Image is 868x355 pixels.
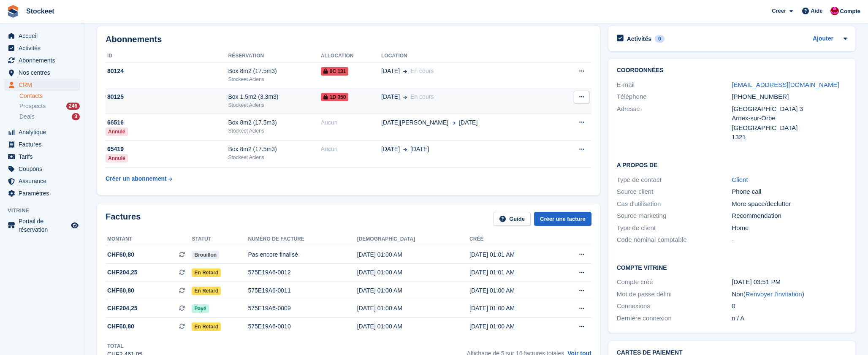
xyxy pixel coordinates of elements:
[732,81,839,88] a: [EMAIL_ADDRESS][DOMAIN_NAME]
[746,290,802,298] a: Renvoyer l'invitation
[617,263,847,271] h2: Compte vitrine
[732,211,847,221] div: Recommendation
[19,79,69,91] span: CRM
[106,67,228,76] div: 80124
[811,7,822,15] span: Aide
[469,322,557,331] div: [DATE] 01:00 AM
[627,35,651,43] h2: Activités
[732,235,847,245] div: -
[357,322,469,331] div: [DATE] 01:00 AM
[743,290,804,298] span: ( )
[192,268,221,277] span: En retard
[655,35,665,43] div: 0
[410,93,434,100] span: En cours
[228,154,320,161] div: Stockeet Aclens
[732,104,847,114] div: [GEOGRAPHIC_DATA] 3
[106,49,228,63] th: ID
[732,277,847,287] div: [DATE] 03:51 PM
[66,103,80,110] div: 246
[732,290,847,299] div: Non
[4,79,80,91] a: menu
[410,68,434,74] span: En cours
[617,277,732,287] div: Compte créé
[248,304,357,313] div: 575E19A6-0009
[19,102,80,111] a: Prospects 246
[192,287,221,295] span: En retard
[357,233,469,246] th: [DEMOGRAPHIC_DATA]
[830,7,839,15] img: Valentin BURDET
[469,268,557,277] div: [DATE] 01:01 AM
[469,304,557,313] div: [DATE] 01:00 AM
[617,314,732,323] div: Dernière connexion
[813,34,833,44] a: Ajouter
[357,304,469,313] div: [DATE] 01:00 AM
[23,4,58,18] a: Stockeet
[19,175,69,187] span: Assurance
[732,92,847,102] div: [PHONE_NUMBER]
[357,268,469,277] div: [DATE] 01:00 AM
[4,67,80,79] a: menu
[4,217,80,234] a: menu
[381,49,559,63] th: Location
[617,290,732,299] div: Mot de passe défini
[248,286,357,295] div: 575E19A6-0011
[732,314,847,323] div: n / A
[70,220,80,230] a: Boutique d'aperçu
[248,250,357,259] div: Pas encore finalisé
[732,133,847,142] div: 1321
[106,92,228,101] div: 80125
[4,175,80,187] a: menu
[106,145,228,154] div: 65419
[7,5,19,18] img: stora-icon-8386f47178a22dfd0bd8f6a31ec36ba5ce8667c1dd55bd0f319d3a0aa187defe.svg
[459,118,477,127] span: [DATE]
[4,126,80,138] a: menu
[228,92,320,101] div: Box 1.5m2 (3.3m3)
[617,211,732,221] div: Source marketing
[4,54,80,66] a: menu
[732,114,847,123] div: Arnex-sur-Orbe
[617,175,732,185] div: Type de contact
[357,250,469,259] div: [DATE] 01:00 AM
[534,212,591,226] a: Créer une facture
[19,92,80,100] a: Contacts
[19,138,69,150] span: Factures
[19,151,69,163] span: Tarifs
[72,113,80,120] div: 3
[228,67,320,76] div: Box 8m2 (17.5m3)
[4,138,80,150] a: menu
[106,233,192,246] th: Montant
[106,171,172,187] a: Créer un abonnement
[19,112,80,121] a: Deals 3
[321,93,349,101] span: 1D 350
[732,187,847,197] div: Phone call
[228,76,320,83] div: Stockeet Aclens
[617,80,732,90] div: E-mail
[228,118,320,127] div: Box 8m2 (17.5m3)
[321,49,381,63] th: Allocation
[732,301,847,311] div: 0
[772,7,786,15] span: Créer
[381,67,400,76] span: [DATE]
[228,127,320,135] div: Stockeet Aclens
[19,42,69,54] span: Activités
[8,206,84,215] span: Vitrine
[469,250,557,259] div: [DATE] 01:01 AM
[617,187,732,197] div: Source client
[732,123,847,133] div: [GEOGRAPHIC_DATA]
[494,212,531,226] a: Guide
[617,199,732,209] div: Cas d'utilisation
[106,212,141,226] h2: Factures
[617,301,732,311] div: Connexions
[469,286,557,295] div: [DATE] 01:00 AM
[19,217,69,234] span: Portail de réservation
[357,286,469,295] div: [DATE] 01:00 AM
[381,92,400,101] span: [DATE]
[4,42,80,54] a: menu
[617,235,732,245] div: Code nominal comptable
[248,233,357,246] th: Numéro de facture
[732,176,748,183] a: Client
[321,145,381,154] div: Aucun
[840,7,860,16] span: Compte
[617,160,847,169] h2: A propos de
[106,118,228,127] div: 66516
